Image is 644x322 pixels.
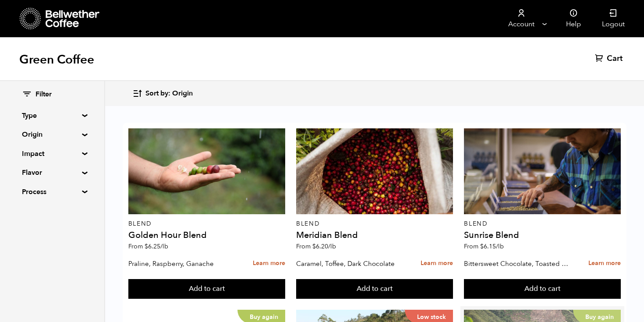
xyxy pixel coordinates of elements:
h4: Golden Hour Blend [128,231,285,240]
span: $ [312,242,316,251]
a: Learn more [588,254,621,273]
summary: Flavor [22,167,82,178]
span: From [128,242,168,251]
bdi: 6.15 [480,242,504,251]
span: Sort by: Origin [145,89,193,99]
bdi: 6.25 [145,242,168,251]
a: Cart [595,53,625,64]
p: Blend [296,221,453,227]
summary: Type [22,110,82,121]
p: Caramel, Toffee, Dark Chocolate [296,257,403,270]
span: From [296,242,336,251]
p: Blend [128,221,285,227]
p: Praline, Raspberry, Ganache [128,257,235,270]
span: /lb [160,242,168,251]
button: Add to cart [128,279,285,299]
button: Add to cart [464,279,621,299]
p: Bittersweet Chocolate, Toasted Marshmallow, Candied Orange, Praline [464,257,571,270]
span: Filter [35,90,52,99]
h4: Meridian Blend [296,231,453,240]
button: Add to cart [296,279,453,299]
span: From [464,242,504,251]
span: /lb [328,242,336,251]
button: Sort by: Origin [132,83,193,104]
span: /lb [496,242,504,251]
a: Learn more [421,254,453,273]
h4: Sunrise Blend [464,231,621,240]
summary: Origin [22,129,82,140]
bdi: 6.20 [312,242,336,251]
summary: Process [22,187,82,197]
a: Learn more [253,254,285,273]
summary: Impact [22,149,82,159]
h1: Green Coffee [19,52,94,67]
span: $ [145,242,148,251]
p: Blend [464,221,621,227]
span: Cart [607,53,623,64]
span: $ [480,242,484,251]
